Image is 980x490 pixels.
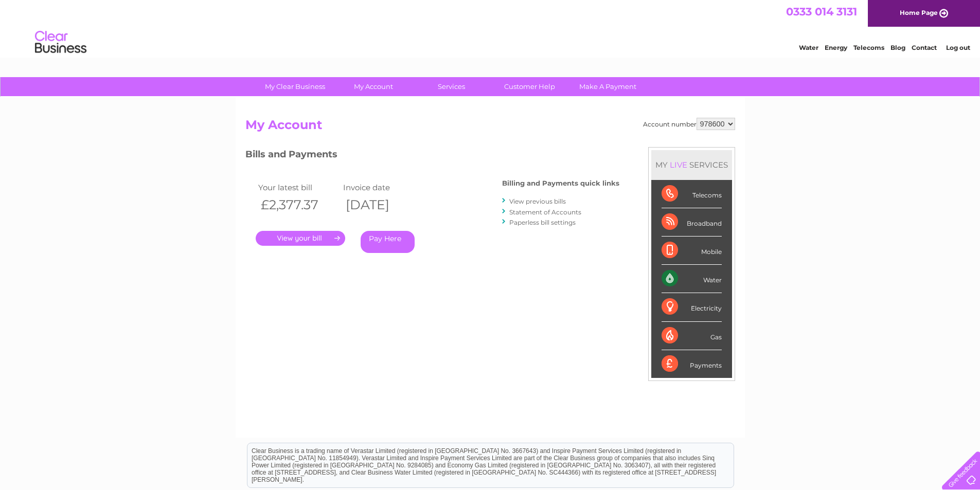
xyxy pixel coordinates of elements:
[245,118,735,137] h2: My Account
[662,293,722,321] div: Electricity
[509,219,576,226] a: Paperless bill settings
[662,237,722,265] div: Mobile
[502,179,619,187] h4: Billing and Payments quick links
[409,77,494,96] a: Services
[643,118,735,130] div: Account number
[565,77,650,96] a: Make A Payment
[256,231,345,246] a: .
[361,231,415,253] a: Pay Here
[786,5,857,18] a: 0333 014 3131
[256,180,341,194] td: Your latest bill
[256,194,341,215] th: £2,377.37
[662,322,722,350] div: Gas
[253,77,337,96] a: My Clear Business
[825,44,847,51] a: Energy
[946,44,970,51] a: Log out
[509,208,581,216] a: Statement of Accounts
[331,77,416,96] a: My Account
[668,160,689,170] div: LIVE
[890,44,905,51] a: Blog
[662,350,722,378] div: Payments
[662,208,722,237] div: Broadband
[487,77,572,96] a: Customer Help
[662,180,722,208] div: Telecoms
[34,27,87,58] img: logo.png
[662,265,722,293] div: Water
[509,197,566,205] a: View previous bills
[651,150,732,179] div: MY SERVICES
[341,180,425,194] td: Invoice date
[799,44,818,51] a: Water
[912,44,937,51] a: Contact
[853,44,884,51] a: Telecoms
[247,6,734,50] div: Clear Business is a trading name of Verastar Limited (registered in [GEOGRAPHIC_DATA] No. 3667643...
[341,194,425,215] th: [DATE]
[245,147,619,165] h3: Bills and Payments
